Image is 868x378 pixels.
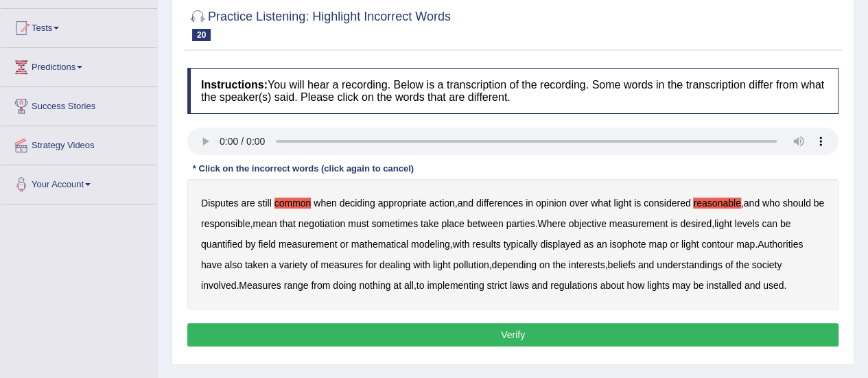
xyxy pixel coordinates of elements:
b: is [670,218,677,229]
b: parties [506,218,535,229]
b: quantified [201,239,243,250]
b: doing [333,280,356,291]
b: reasonable [693,198,740,209]
b: depending [491,259,536,270]
b: that [279,218,295,229]
b: or [670,239,678,250]
b: beliefs [607,259,635,270]
b: measurement [609,218,668,229]
a: Strategy Videos [1,126,157,161]
b: should [782,198,810,209]
a: Success Stories [1,87,157,121]
a: Tests [1,9,157,43]
b: from [311,280,330,291]
b: of [310,259,318,270]
b: levels [735,218,760,229]
b: the [552,259,565,270]
b: at [393,280,401,291]
b: be [814,198,825,209]
b: Where [537,218,565,229]
b: objective [568,218,606,229]
b: mathematical [351,239,408,250]
b: with [453,239,470,250]
b: variety [279,259,307,270]
b: implementing [427,280,484,291]
b: regulations [550,280,598,291]
b: opinion [536,198,567,209]
b: understandings [657,259,723,270]
b: of [725,259,734,270]
b: pollution [453,259,489,270]
b: all [404,280,414,291]
b: map [648,239,667,250]
b: responsible [201,218,250,229]
b: measures [320,259,362,270]
span: 20 [192,29,211,41]
b: involved [201,280,236,291]
b: interests [569,259,605,270]
h4: You will hear a recording. Below is a transcription of the recording. Some words in the transcrip... [187,68,838,114]
b: and [458,198,473,209]
b: light [433,259,451,270]
b: range [284,280,309,291]
b: is [634,198,641,209]
div: , , , . , , . , , . , . [187,179,838,309]
b: be [780,218,791,229]
h2: Practice Listening: Highlight Incorrect Words [187,7,451,41]
b: to [417,280,425,291]
a: Your Account [1,165,157,200]
b: mean [253,218,277,229]
b: have [201,259,222,270]
b: or [340,239,348,250]
b: society [752,259,782,270]
b: as [583,239,594,250]
div: * Click on the incorrect words (click again to cancel) [187,162,419,175]
b: and [744,280,760,291]
b: an [596,239,607,250]
b: over [570,198,588,209]
b: dealing [379,259,410,270]
b: common [274,198,312,209]
b: a [271,259,277,270]
b: isophote [609,239,646,250]
b: still [257,198,271,209]
b: action [429,198,454,209]
b: results [472,239,500,250]
b: can [762,218,777,229]
b: used [763,280,784,291]
b: light [714,218,732,229]
button: Verify [187,323,838,346]
b: about [600,280,624,291]
b: laws [510,280,529,291]
b: in [526,198,533,209]
b: what [591,198,611,209]
b: map [736,239,755,250]
b: differences [476,198,523,209]
b: place [441,218,464,229]
b: light [681,239,699,250]
b: Disputes [201,198,238,209]
b: Instructions: [201,79,268,91]
b: light [613,198,631,209]
b: modeling [411,239,450,250]
b: installed [706,280,741,291]
b: how [626,280,644,291]
b: field [258,239,276,250]
b: contour [701,239,734,250]
b: negotiation [298,218,346,229]
b: and [532,280,548,291]
b: Authorities [758,239,803,250]
b: Measures [239,280,281,291]
b: taken [245,259,268,270]
b: appropriate [378,198,427,209]
b: on [539,259,550,270]
b: when [314,198,336,209]
b: sometimes [371,218,418,229]
b: be [693,280,704,291]
b: desired [680,218,712,229]
b: nothing [359,280,390,291]
b: must [348,218,368,229]
b: considered [644,198,691,209]
b: lights [647,280,670,291]
b: deciding [340,198,375,209]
